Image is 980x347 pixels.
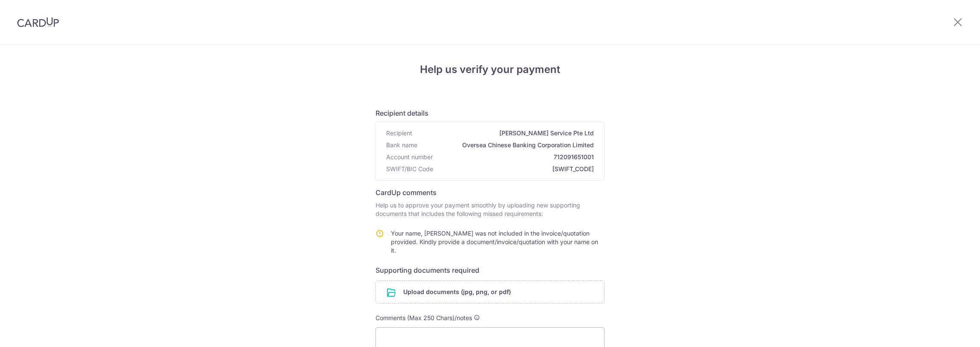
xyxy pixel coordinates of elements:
span: Oversea Chinese Banking Corporation Limited [421,141,594,149]
h6: Recipient details [376,108,604,118]
span: Comments (Max 250 Chars)/notes [376,314,472,321]
span: Account number [386,153,433,161]
h6: CardUp comments [376,187,604,198]
span: Recipient [386,129,412,137]
h6: Supporting documents required [376,265,604,275]
span: Your name, [PERSON_NAME] was not included in the invoice/quotation provided. Kindly provide a doc... [391,230,598,254]
div: Upload documents (jpg, png, or pdf) [376,280,604,303]
span: SWIFT/BIC Code [386,165,433,173]
h4: Help us verify your payment [376,62,604,77]
p: Help us to approve your payment smoothly by uploading new supporting documents that includes the ... [376,201,604,218]
span: Bank name [386,141,417,149]
span: 712091651001 [436,153,594,161]
span: [PERSON_NAME] Service Pte Ltd [416,129,594,137]
span: [SWIFT_CODE] [437,165,594,173]
img: CardUp [17,17,59,27]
